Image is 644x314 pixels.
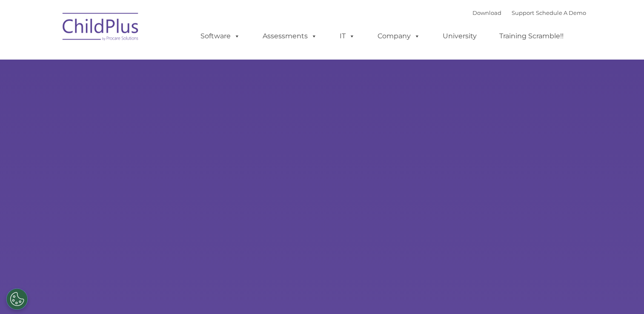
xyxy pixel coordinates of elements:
a: Training Scramble!! [491,28,572,45]
img: ChildPlus by Procare Solutions [58,7,143,49]
a: Software [192,28,249,45]
a: IT [331,28,364,45]
a: Schedule A Demo [536,9,586,16]
a: Company [369,28,429,45]
a: Support [512,9,534,16]
button: Cookies Settings [6,288,28,310]
a: University [434,28,485,45]
font: | [472,9,586,16]
a: Assessments [254,28,326,45]
a: Download [472,9,501,16]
